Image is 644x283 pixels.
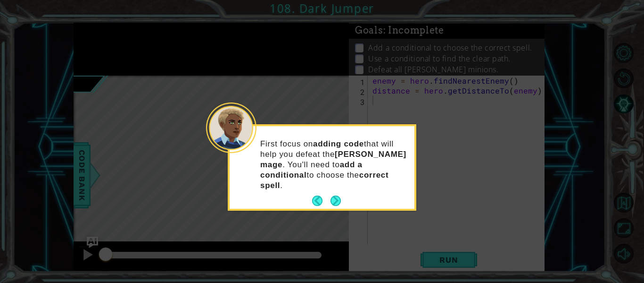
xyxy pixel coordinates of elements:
button: Back [312,196,330,206]
p: First focus on that will help you defeat the . You'll need to to choose the . [260,139,408,191]
strong: [PERSON_NAME] mage [260,150,406,169]
strong: correct spell [260,171,388,190]
button: Next [330,196,341,206]
strong: adding code [313,139,364,148]
strong: add a conditional [260,160,363,180]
